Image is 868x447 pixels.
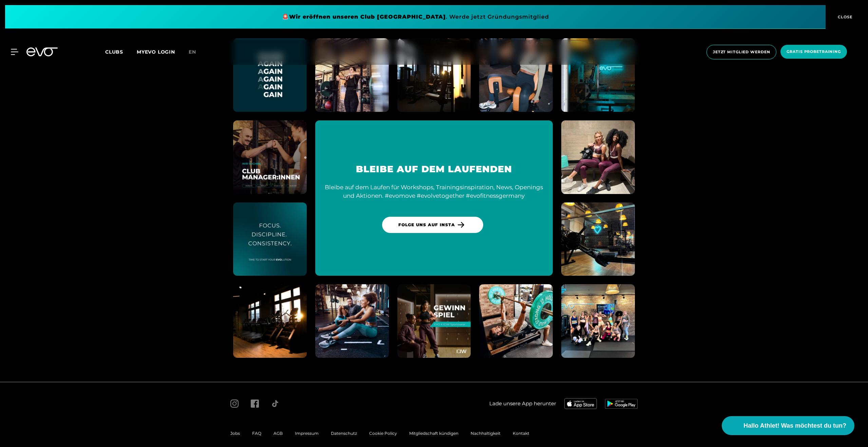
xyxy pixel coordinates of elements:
[105,48,137,55] a: Clubs
[561,202,635,276] img: evofitness instagram
[323,183,545,200] div: Bleibe auf dem Laufen für Workshops, Trainingsinspiration, News, Openings und Aktionen. #evomove ...
[561,38,635,112] img: evofitness instagram
[479,38,553,112] img: evofitness instagram
[398,222,455,228] span: Folge uns auf Insta
[489,400,556,408] span: Lade unsere App herunter
[561,284,635,358] img: evofitness instagram
[315,38,389,112] img: evofitness instagram
[513,431,529,436] a: Kontakt
[561,120,635,194] img: evofitness instagram
[137,49,175,55] a: MYEVO LOGIN
[230,431,240,436] a: Jobs
[273,431,283,436] a: AGB
[479,284,553,358] img: evofitness instagram
[409,431,458,436] a: Mitgliedschaft kündigen
[331,431,357,436] a: Datenschutz
[233,284,307,358] img: evofitness instagram
[787,49,841,55] span: Gratis Probetraining
[189,48,204,56] a: en
[397,38,471,112] img: evofitness instagram
[826,5,863,29] button: CLOSE
[564,398,597,409] img: evofitness app
[713,49,770,55] span: Jetzt Mitglied werden
[397,284,471,358] img: evofitness instagram
[382,217,483,233] a: Folge uns auf Insta
[233,38,307,112] img: evofitness instagram
[315,284,389,358] img: evofitness instagram
[778,45,849,59] a: Gratis Probetraining
[233,202,307,276] img: evofitness instagram
[836,14,853,20] span: CLOSE
[323,163,545,175] h3: BLEIBE AUF DEM LAUFENDEN
[252,431,261,436] a: FAQ
[295,431,319,436] a: Impressum
[369,431,397,436] a: Cookie Policy
[704,45,778,59] a: Jetzt Mitglied werden
[189,49,196,55] span: en
[105,49,123,55] span: Clubs
[233,120,307,194] img: evofitness instagram
[722,416,854,435] button: Hallo Athlet! Was möchtest du tun?
[743,421,846,430] span: Hallo Athlet! Was möchtest du tun?
[471,431,501,436] a: Nachhaltigkeit
[605,399,638,408] img: evofitness app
